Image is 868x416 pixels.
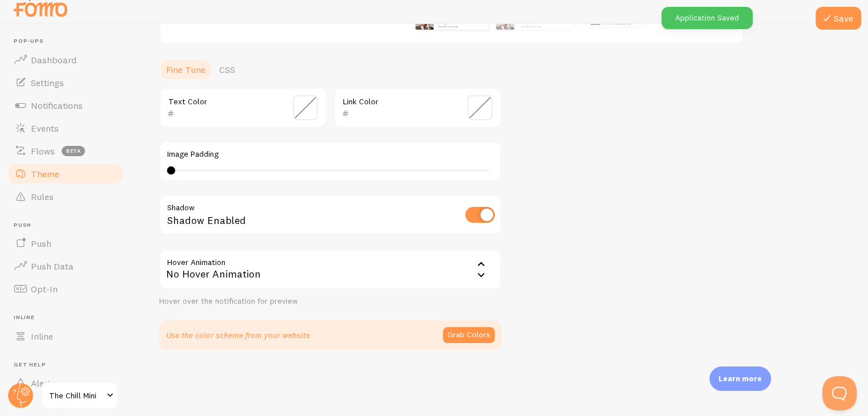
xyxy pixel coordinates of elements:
span: Get Help [14,361,124,369]
a: Push Data [7,255,124,278]
a: Metallica t-shirt [452,21,477,25]
a: Alerts [7,372,124,394]
span: Push [31,238,51,249]
label: Image Padding [167,149,494,160]
span: Flows [31,145,55,157]
div: Application Saved [661,7,753,29]
span: Push Data [31,260,74,272]
a: Dashboard [7,48,124,71]
span: Inline [14,314,124,321]
div: Hover over the notification for preview [159,296,502,307]
a: Metallica t-shirt [613,22,632,25]
span: The Chill Mini [49,389,103,402]
a: Theme [7,162,124,185]
a: Settings [7,71,124,94]
div: No Hover Animation [159,250,502,289]
a: Inline [7,325,124,348]
a: Events [7,117,124,140]
span: Opt-In [31,283,58,295]
p: from [GEOGRAPHIC_DATA] just bought a [438,13,484,27]
img: Fomo [415,11,434,30]
span: Events [31,123,59,134]
span: Theme [31,168,59,180]
span: Dashboard [31,54,76,66]
p: from [GEOGRAPHIC_DATA] just bought a [601,14,640,27]
span: Settings [31,77,64,88]
div: Shadow Enabled [159,195,502,236]
a: Notifications [7,94,124,117]
span: beta [62,146,85,156]
span: Alerts [31,377,55,389]
p: Learn more [718,373,762,384]
span: Inline [31,331,53,342]
span: Push [14,222,124,229]
a: Metallica t-shirt [535,21,559,25]
a: Flows beta [7,140,124,162]
small: about 4 minutes ago [438,25,483,27]
span: Rules [31,191,54,202]
span: Pop-ups [14,38,124,45]
a: Fine Tune [159,58,212,81]
a: The Chill Mini [41,382,118,409]
p: from [GEOGRAPHIC_DATA] just bought a [521,13,569,27]
p: Use the color scheme from your website [166,329,310,341]
button: Grab Colors [443,327,495,343]
a: Rules [7,185,124,208]
span: Notifications [31,100,83,111]
iframe: Help Scout Beacon - Open [822,376,857,410]
a: Opt-In [7,278,124,300]
small: about 4 minutes ago [521,25,568,27]
a: CSS [212,58,242,81]
a: Push [7,232,124,255]
button: Save [815,7,861,30]
img: Fomo [496,11,514,30]
img: Fomo [590,16,599,25]
div: Learn more [709,366,771,391]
